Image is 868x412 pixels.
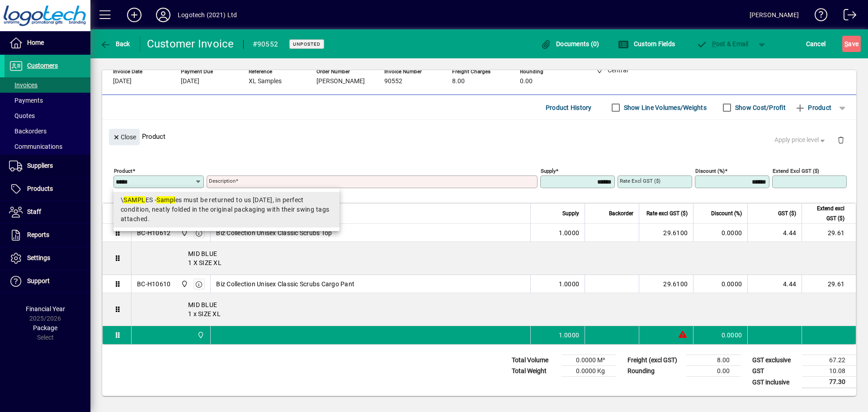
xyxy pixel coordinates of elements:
[109,129,140,145] button: Close
[750,8,799,22] div: [PERSON_NAME]
[802,366,856,377] td: 10.08
[616,36,677,52] button: Custom Fields
[100,40,130,47] span: Back
[27,162,53,169] span: Suppliers
[686,355,741,366] td: 8.00
[5,201,90,223] a: Staff
[249,78,282,85] span: XL Samples
[507,355,561,366] td: Total Volume
[808,2,828,31] a: Knowledge Base
[27,277,50,284] span: Support
[9,97,43,104] span: Payments
[123,196,145,204] em: SAMPL
[562,208,579,218] span: Supply
[5,247,90,270] a: Settings
[773,168,819,174] mat-label: Extend excl GST ($)
[149,7,178,23] button: Profile
[802,377,856,388] td: 77.30
[561,355,616,366] td: 0.0000 M³
[9,143,62,150] span: Communications
[179,279,189,289] span: Central
[774,135,827,145] span: Apply price level
[747,224,802,242] td: 4.44
[178,8,237,22] div: Logotech (2021) Ltd
[132,242,856,275] div: MID BLUE 1 X SIZE XL
[802,355,856,366] td: 67.22
[26,305,65,313] span: Financial Year
[696,40,749,47] span: ost & Email
[802,224,856,242] td: 29.61
[623,355,686,366] td: Freight (excl GST)
[27,254,50,261] span: Settings
[27,39,44,46] span: Home
[120,7,149,23] button: Add
[5,224,90,246] a: Reports
[693,275,747,293] td: 0.0000
[27,231,49,238] span: Reports
[216,228,332,237] span: Biz Collection Unisex Classic Scrubs Top
[771,132,830,148] button: Apply price level
[5,270,90,293] a: Support
[253,37,278,52] div: #90552
[27,185,53,192] span: Products
[646,208,688,218] span: Rate excl GST ($)
[9,81,38,89] span: Invoices
[27,208,41,215] span: Staff
[804,36,828,52] button: Cancel
[559,331,580,340] span: 1.0000
[181,78,199,85] span: [DATE]
[107,133,142,141] app-page-header-button: Close
[90,36,140,52] app-page-header-button: Back
[622,103,707,112] label: Show Line Volumes/Weights
[618,40,675,47] span: Custom Fields
[711,208,742,218] span: Discount (%)
[5,155,90,177] a: Suppliers
[778,208,796,218] span: GST ($)
[102,120,856,153] div: Product
[5,178,90,200] a: Products
[156,196,175,204] em: Sampl
[137,279,170,289] div: BC-H10610
[541,168,556,174] mat-label: Supply
[121,195,332,224] div: \ ES - es must be returned to us [DATE], in perfect condition, neatly folded in the original pack...
[507,366,561,377] td: Total Weight
[844,37,859,51] span: ave
[559,228,580,237] span: 1.0000
[114,168,132,174] mat-label: Product
[747,275,802,293] td: 4.44
[712,40,716,47] span: P
[546,100,592,115] span: Product History
[561,366,616,377] td: 0.0000 Kg
[695,168,725,174] mat-label: Discount (%)
[837,2,857,31] a: Logout
[541,40,599,47] span: Documents (0)
[609,208,633,218] span: Backorder
[9,128,47,135] span: Backorders
[748,366,802,377] td: GST
[5,139,90,154] a: Communications
[132,293,856,326] div: MID BLUE 1 x SIZE XL
[27,62,58,69] span: Customers
[216,279,354,289] span: Biz Collection Unisex Classic Scrubs Cargo Pant
[748,355,802,366] td: GST exclusive
[147,37,234,51] div: Customer Invoice
[830,136,852,144] app-page-header-button: Delete
[830,129,852,151] button: Delete
[384,78,402,85] span: 90552
[844,40,848,47] span: S
[113,192,340,227] mat-option: \SAMPLES - Samples must be returned to us within 7 days, in perfect condition, neatly folded in t...
[195,330,205,340] span: Central
[293,41,321,47] span: Unposted
[33,324,57,331] span: Package
[5,123,90,139] a: Backorders
[5,93,90,108] a: Payments
[806,37,826,51] span: Cancel
[113,78,132,85] span: [DATE]
[559,279,580,289] span: 1.0000
[113,130,136,145] span: Close
[623,366,686,377] td: Rounding
[692,36,753,52] button: Post & Email
[5,32,90,54] a: Home
[807,204,844,223] span: Extend excl GST ($)
[620,178,660,184] mat-label: Rate excl GST ($)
